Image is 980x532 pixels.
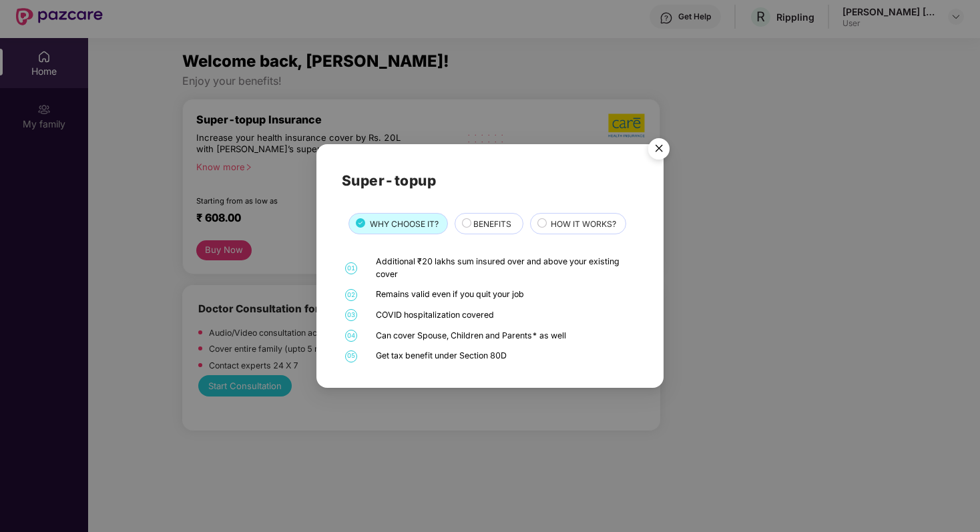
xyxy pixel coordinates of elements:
span: 02 [345,289,357,301]
span: 01 [345,262,357,274]
div: Get tax benefit under Section 80D [376,350,636,362]
button: Close [640,131,676,168]
div: Additional ₹20 lakhs sum insured over and above your existing cover [376,256,636,280]
span: 05 [345,350,357,362]
div: Can cover Spouse, Children and Parents* as well [376,330,636,342]
span: 04 [345,330,357,342]
span: WHY CHOOSE IT? [370,218,439,230]
div: COVID hospitalization covered [376,309,636,322]
div: Remains valid even if you quit your job [376,288,636,301]
span: BENEFITS [473,218,511,230]
span: HOW IT WORKS? [551,218,616,230]
h2: Super-topup [342,170,638,192]
span: 03 [345,309,357,321]
img: svg+xml;base64,PHN2ZyB4bWxucz0iaHR0cDovL3d3dy53My5vcmcvMjAwMC9zdmciIHdpZHRoPSI1NiIgaGVpZ2h0PSI1Ni... [640,132,678,170]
